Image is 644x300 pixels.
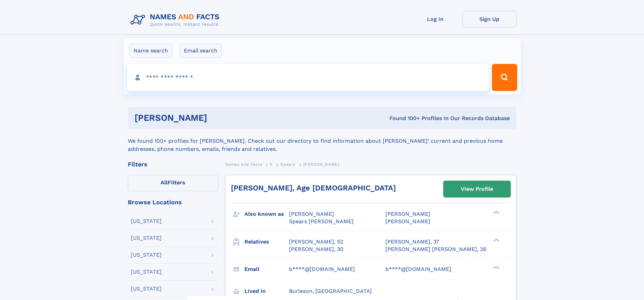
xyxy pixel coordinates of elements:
a: Log In [408,11,462,27]
span: S [270,162,273,167]
div: ❯ [492,238,500,242]
button: Search Button [492,64,517,91]
h3: Lived in [244,285,289,297]
span: Spears [280,162,295,167]
span: [PERSON_NAME] [303,162,339,167]
span: Burleson, [GEOGRAPHIC_DATA] [289,288,372,294]
a: View Profile [444,181,510,197]
span: Spears [PERSON_NAME] [289,218,354,225]
a: [PERSON_NAME], 30 [289,246,343,253]
h3: Email [244,263,289,275]
a: Sign Up [462,11,517,27]
label: Name search [129,44,172,58]
div: Filters [128,161,218,167]
a: [PERSON_NAME] [PERSON_NAME], 26 [385,246,486,253]
div: We found 100+ profiles for [PERSON_NAME]. Check out our directory to find information about [PERS... [128,129,517,153]
div: View Profile [461,181,493,197]
h3: Also known as [244,208,289,220]
img: Logo Names and Facts [128,11,225,29]
div: [US_STATE] [131,286,162,292]
label: Email search [180,44,222,58]
span: All [161,179,168,186]
div: Found 100+ Profiles In Our Records Database [298,115,510,122]
h1: [PERSON_NAME] [135,114,299,122]
div: [US_STATE] [131,218,162,224]
a: Spears [280,160,295,168]
div: [US_STATE] [131,235,162,241]
span: [PERSON_NAME] [385,211,430,217]
a: Names and Facts [225,160,262,168]
a: [PERSON_NAME], 37 [385,238,439,246]
h3: Relatives [244,236,289,248]
a: S [270,160,273,168]
div: ❯ [492,210,500,215]
span: [PERSON_NAME] [289,211,334,217]
label: Filters [128,175,218,191]
a: [PERSON_NAME], 52 [289,238,343,246]
div: Browse Locations [128,199,218,205]
a: [PERSON_NAME], Age [DEMOGRAPHIC_DATA] [231,184,396,192]
div: ❯ [492,265,500,270]
div: [US_STATE] [131,269,162,275]
div: [US_STATE] [131,252,162,258]
input: search input [127,64,489,91]
span: [PERSON_NAME] [385,218,430,225]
